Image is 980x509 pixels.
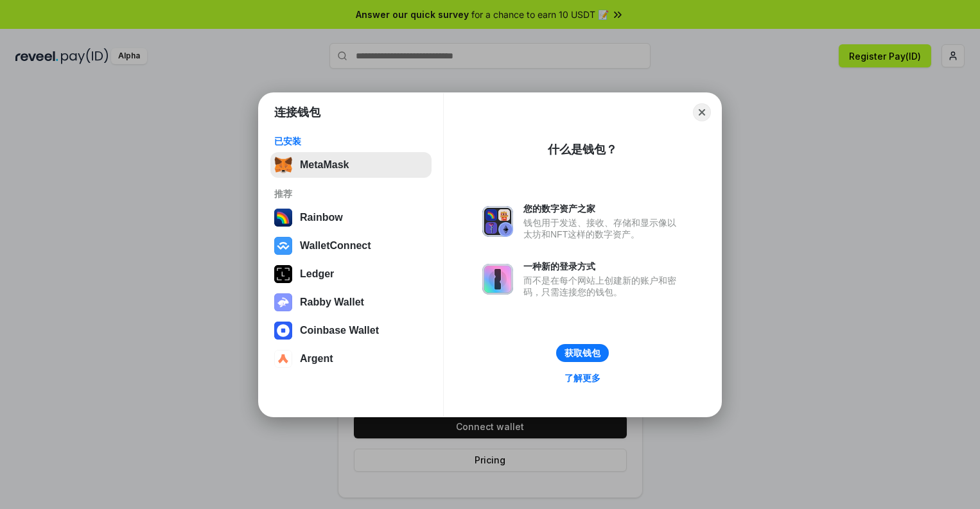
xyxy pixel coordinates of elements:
div: 已安装 [274,135,428,147]
div: 而不是在每个网站上创建新的账户和密码，只需连接您的钱包。 [523,275,683,298]
img: svg+xml,%3Csvg%20xmlns%3D%22http%3A%2F%2Fwww.w3.org%2F2000%2Fsvg%22%20width%3D%2228%22%20height%3... [274,265,292,283]
img: svg+xml,%3Csvg%20width%3D%22120%22%20height%3D%22120%22%20viewBox%3D%220%200%20120%20120%22%20fil... [274,209,292,227]
img: svg+xml,%3Csvg%20width%3D%2228%22%20height%3D%2228%22%20viewBox%3D%220%200%2028%2028%22%20fill%3D... [274,322,292,340]
button: MetaMask [270,152,432,178]
div: MetaMask [300,159,349,171]
div: WalletConnect [300,240,371,252]
div: 钱包用于发送、接收、存储和显示像以太坊和NFT这样的数字资产。 [523,217,683,240]
img: svg+xml,%3Csvg%20fill%3D%22none%22%20height%3D%2233%22%20viewBox%3D%220%200%2035%2033%22%20width%... [274,156,292,174]
img: svg+xml,%3Csvg%20xmlns%3D%22http%3A%2F%2Fwww.w3.org%2F2000%2Fsvg%22%20fill%3D%22none%22%20viewBox... [274,293,292,311]
button: Close [693,103,711,121]
div: 了解更多 [564,372,600,384]
button: Rainbow [270,205,432,230]
div: Rabby Wallet [300,297,364,308]
button: Coinbase Wallet [270,318,432,343]
div: 一种新的登录方式 [523,261,683,272]
button: WalletConnect [270,233,432,259]
div: Ledger [300,268,334,280]
div: Argent [300,353,333,365]
img: svg+xml,%3Csvg%20width%3D%2228%22%20height%3D%2228%22%20viewBox%3D%220%200%2028%2028%22%20fill%3D... [274,237,292,255]
img: svg+xml,%3Csvg%20xmlns%3D%22http%3A%2F%2Fwww.w3.org%2F2000%2Fsvg%22%20fill%3D%22none%22%20viewBox... [482,264,513,295]
div: Coinbase Wallet [300,325,379,336]
div: 获取钱包 [564,347,600,359]
div: 您的数字资产之家 [523,203,683,214]
div: 什么是钱包？ [548,142,617,157]
button: 获取钱包 [556,344,609,362]
h1: 连接钱包 [274,105,320,120]
img: svg+xml,%3Csvg%20width%3D%2228%22%20height%3D%2228%22%20viewBox%3D%220%200%2028%2028%22%20fill%3D... [274,350,292,368]
button: Ledger [270,261,432,287]
button: Argent [270,346,432,372]
img: svg+xml,%3Csvg%20xmlns%3D%22http%3A%2F%2Fwww.w3.org%2F2000%2Fsvg%22%20fill%3D%22none%22%20viewBox... [482,206,513,237]
div: Rainbow [300,212,343,223]
button: Rabby Wallet [270,289,432,315]
a: 了解更多 [557,370,608,386]
div: 推荐 [274,188,428,200]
